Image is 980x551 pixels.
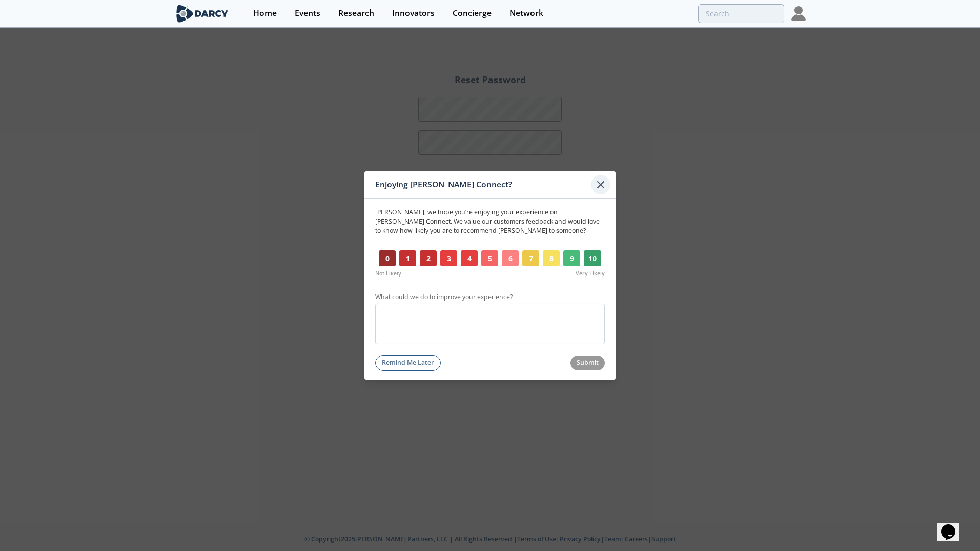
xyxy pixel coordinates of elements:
[481,250,498,267] button: 5
[375,175,591,194] div: Enjoying [PERSON_NAME] Connect?
[174,5,230,23] img: logo-wide.svg
[563,250,580,267] button: 9
[375,355,441,371] button: Remind Me Later
[584,250,601,267] button: 10
[570,356,605,370] button: Submit
[576,270,605,278] span: Very Likely
[399,250,416,267] button: 1
[453,9,492,17] div: Concierge
[375,270,401,278] span: Not Likely
[461,250,478,267] button: 4
[392,9,435,17] div: Innovators
[338,9,374,17] div: Research
[502,250,519,267] button: 6
[375,207,605,235] p: [PERSON_NAME] , we hope you’re enjoying your experience on [PERSON_NAME] Connect. We value our cu...
[253,9,277,17] div: Home
[937,510,970,541] iframe: chat widget
[440,250,457,267] button: 3
[698,4,784,23] input: Advanced Search
[509,9,543,17] div: Network
[522,250,539,267] button: 7
[543,250,560,267] button: 8
[420,250,437,267] button: 2
[791,6,806,21] img: Profile
[295,9,320,17] div: Events
[375,292,605,302] label: What could we do to improve your experience?
[379,250,396,267] button: 0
